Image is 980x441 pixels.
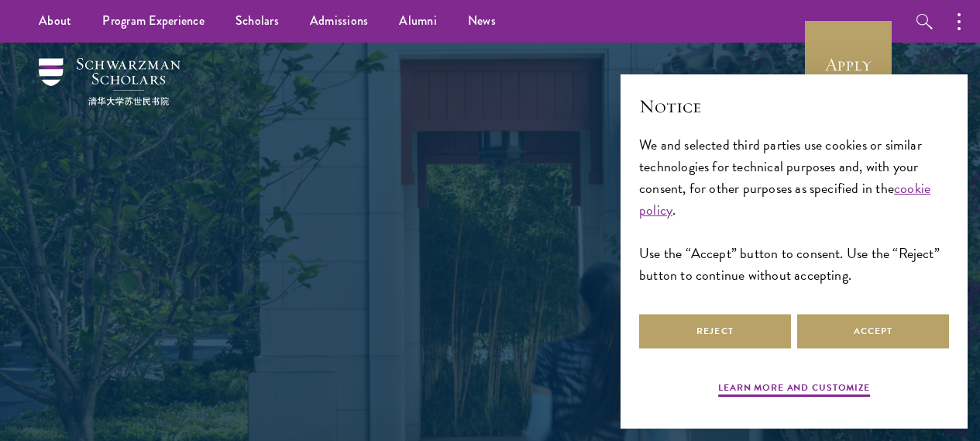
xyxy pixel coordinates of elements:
div: We and selected third parties use cookies or similar technologies for technical purposes and, wit... [639,134,949,287]
img: Schwarzman Scholars [39,58,181,105]
button: Learn more and customize [718,381,870,399]
a: Apply [805,21,892,108]
h2: Notice [639,93,949,119]
a: cookie policy [639,177,930,220]
button: Reject [639,314,791,349]
button: Accept [797,314,949,349]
